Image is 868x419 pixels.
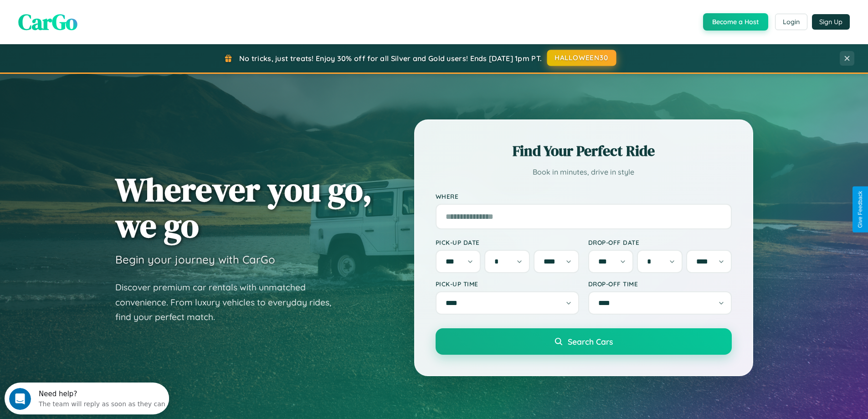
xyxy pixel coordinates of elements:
[588,280,732,288] label: Drop-off Time
[436,280,579,288] label: Pick-up Time
[115,253,275,266] h3: Begin your journey with CarGo
[9,388,31,410] iframe: Intercom live chat
[436,328,732,355] button: Search Cars
[436,192,732,200] label: Where
[436,141,732,161] h2: Find Your Perfect Ride
[436,238,579,246] label: Pick-up Date
[4,4,169,29] div: Open Intercom Messenger
[547,50,616,66] button: HALLOWEEN30
[812,14,850,30] button: Sign Up
[34,15,161,25] div: The team will reply as soon as they can
[239,54,542,63] span: No tricks, just treats! Enjoy 30% off for all Silver and Gold users! Ends [DATE] 1pm PT.
[115,171,372,243] h1: Wherever you go, we go
[115,280,343,325] p: Discover premium car rentals with unmatched convenience. From luxury vehicles to everyday rides, ...
[857,191,863,228] div: Give Feedback
[775,14,807,30] button: Login
[18,7,77,37] span: CarGo
[703,13,768,31] button: Become a Host
[436,166,732,179] p: Book in minutes, drive in style
[568,336,613,347] span: Search Cars
[5,383,169,414] iframe: Intercom live chat discovery launcher
[34,8,161,15] div: Need help?
[588,238,732,246] label: Drop-off Date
